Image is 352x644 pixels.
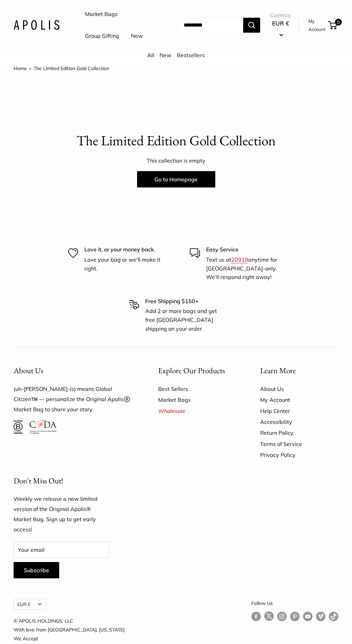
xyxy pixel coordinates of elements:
[316,611,325,621] a: Follow us on Vimeo
[145,297,223,306] p: Free Shipping $150+
[260,406,338,416] a: Help Center
[260,416,338,427] a: Accessibility
[260,394,338,405] a: My Account
[335,19,342,26] span: 0
[251,599,338,608] p: Follow Us
[14,599,46,610] button: EUR €
[14,364,134,377] button: About Us
[264,611,274,624] a: Follow us on Twitter
[260,439,338,449] a: Terms of Service
[158,406,236,416] a: Wholesale
[158,383,236,394] a: Best Sellers
[158,364,236,377] button: Explore Our Products
[14,474,109,488] p: Don't Miss Out!
[145,307,223,333] p: Add 2 or more bags and get free [GEOGRAPHIC_DATA] shipping on your order.
[14,634,152,643] p: We Accept
[177,52,205,59] a: Bestsellers
[260,449,338,460] a: Privacy Policy
[277,611,287,621] a: Follow us on Instagram
[84,245,163,254] p: Love it, or your money back.
[14,616,124,634] p: © APOLIS HOLDINGS, LLC With love from [GEOGRAPHIC_DATA], [US_STATE]
[137,171,215,187] a: Go to Homepage
[84,255,163,273] p: Love your bag or we'll make it right.
[290,611,300,621] a: Follow us on Pinterest
[14,384,134,415] p: (uh-[PERSON_NAME]-is) means Global Citizen™️ — personalize the Original Apolis®️ Market Bag to sh...
[14,131,338,151] p: The Limited Edition Gold Collection
[260,364,338,377] button: Learn More
[260,383,338,394] a: About Us
[14,562,59,578] button: Subscribe
[14,494,109,535] p: Weekly we release a new limited version of the Original Apolis® Market Bag. Sign up to get early ...
[303,611,313,621] a: Follow us on YouTube
[14,20,60,30] img: Apolis
[14,365,43,376] span: About Us
[243,18,260,33] button: Search
[160,52,171,59] a: New
[308,17,325,34] a: My Account
[206,255,284,282] p: Text us at anytime for [GEOGRAPHIC_DATA]-only. We’ll respond right away!
[85,9,118,19] a: Market Bags
[329,611,338,621] a: Follow us on Tumblr
[270,11,291,20] span: Currency
[270,18,291,40] button: EUR €
[14,64,109,73] nav: Breadcrumb
[206,245,284,254] p: Easy Service
[131,31,143,41] a: New
[158,365,225,376] span: Explore Our Products
[34,65,109,71] span: The Limited Edition Gold Collection
[147,52,154,59] a: All
[260,427,338,438] a: Return Policy
[231,256,248,263] a: 20919
[329,21,337,29] a: 0
[158,394,236,405] a: Market Bags
[260,365,296,376] span: Learn More
[14,420,23,434] img: Certified B Corporation
[30,420,56,434] img: Council of Fashion Designers of America Member
[85,31,119,41] a: Group Gifting
[251,611,261,621] a: Follow us on Facebook
[14,65,27,71] a: Home
[178,18,243,33] input: Search...
[14,156,338,166] p: This collection is empty
[272,20,289,27] span: EUR €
